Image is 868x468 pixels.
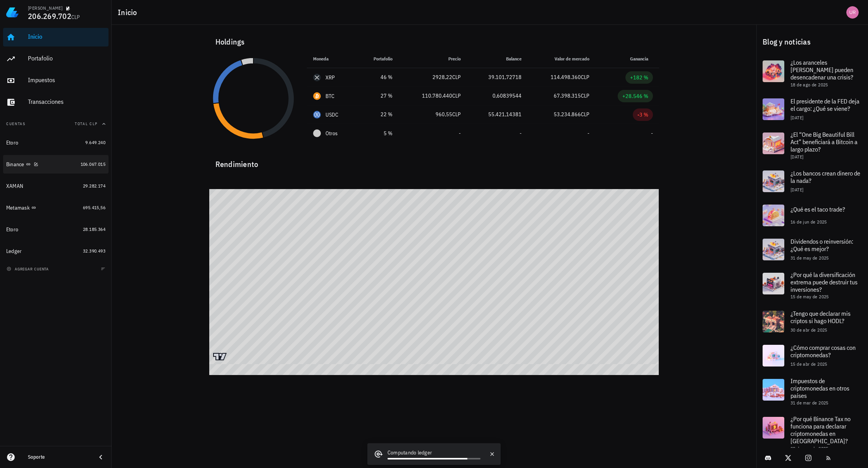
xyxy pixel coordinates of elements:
span: 2928,22 [432,74,452,81]
a: Metamask 695.415,56 [3,198,108,217]
div: 46 % [363,73,393,81]
a: ¿Por qué la diversificación extrema puede destruir tus inversiones? 15 de may de 2025 [756,267,868,305]
span: 960,55 [436,111,452,118]
a: ¿El “One Big Beautiful Bill Act” beneficiará a Bitcoin a largo plazo? [DATE] [756,126,868,164]
div: USDC-icon [313,111,321,119]
span: ¿Por qué Binance Tax no funciona para declarar criptomonedas en [GEOGRAPHIC_DATA]? [790,415,851,445]
span: 30 de abr de 2025 [790,327,827,333]
div: Portafolio [28,55,105,62]
span: Otros [325,129,338,138]
span: [DATE] [790,154,803,160]
span: 16 de jun de 2025 [790,219,827,225]
div: XAMAN [6,183,23,189]
a: Dividendos o reinversión: ¿Qué es mejor? 31 de may de 2025 [756,232,868,267]
span: 31 de may de 2025 [790,255,829,261]
div: 5 % [363,129,393,138]
span: Ganancia [630,56,653,62]
span: 15 de may de 2025 [790,294,829,299]
th: Balance [467,50,528,68]
span: 110.780.440 [422,92,452,99]
span: - [651,130,653,137]
span: Impuestos de criptomonedas en otros países [790,377,849,399]
div: Impuestos [28,76,105,84]
div: Soporte [28,454,90,460]
h1: Inicio [118,6,140,19]
div: avatar [846,6,859,19]
span: Dividendos o reinversión: ¿Qué es mejor? [790,237,853,253]
span: CLP [452,92,461,99]
div: Binance [6,161,24,168]
span: ¿Cómo comprar cosas con criptomonedas? [790,344,856,359]
a: ¿Qué es el taco trade? 16 de jun de 2025 [756,198,868,232]
span: 67.398.315 [554,92,581,99]
span: [DATE] [790,187,803,193]
a: ¿Cómo comprar cosas con criptomonedas? 15 de abr de 2025 [756,339,868,373]
span: ¿Qué es el taco trade? [790,205,845,213]
span: 695.415,56 [83,205,105,210]
span: - [587,130,589,137]
div: BTC [325,92,335,100]
div: Etoro [6,226,18,233]
div: 0,60839544 [473,92,522,100]
span: - [459,130,461,137]
button: CuentasTotal CLP [3,115,108,133]
button: agregar cuenta [5,265,52,273]
a: Etoro 28.185.364 [3,220,108,239]
a: Impuestos [3,71,108,90]
div: Rendimiento [209,152,659,170]
div: Computando ledger [387,449,480,458]
div: +28.546 % [622,92,648,100]
a: Etoro 9.649.240 [3,133,108,152]
img: LedgiFi [6,6,19,19]
div: XRP [325,74,335,81]
a: Ledger 32.390.493 [3,242,108,260]
a: XAMAN 29.282.174 [3,177,108,195]
a: Charting by TradingView [213,353,227,360]
span: ¿El “One Big Beautiful Bill Act” beneficiará a Bitcoin a largo plazo? [790,131,858,153]
a: Portafolio [3,50,108,68]
span: 9.649.240 [85,139,105,145]
a: ¿Los aranceles [PERSON_NAME] pueden desencadenar una crisis? 18 de ago de 2025 [756,54,868,92]
span: agregar cuenta [8,267,49,272]
div: Blog y noticias [756,29,868,54]
span: CLP [452,111,461,118]
div: Metamask [6,205,30,211]
span: CLP [581,74,589,81]
span: 32.390.493 [83,248,105,254]
span: ¿Por qué la diversificación extrema puede destruir tus inversiones? [790,271,858,293]
div: 55.421,14381 [473,110,522,119]
span: 206.269.702 [28,11,71,21]
a: Impuestos de criptomonedas en otros países 31 de mar de 2025 [756,373,868,411]
span: 114.498.360 [551,74,581,81]
div: Holdings [209,29,659,54]
span: 53.234.866 [554,111,581,118]
a: ¿Por qué Binance Tax no funciona para declarar criptomonedas en [GEOGRAPHIC_DATA]? 28 de mar de 2025 [756,411,868,456]
span: ¿Los bancos crean dinero de la nada? [790,169,860,184]
th: Portafolio [357,50,399,68]
a: Inicio [3,28,108,46]
span: 29.282.174 [83,183,105,189]
span: CLP [71,14,80,21]
div: 27 % [363,92,393,100]
a: Transacciones [3,93,108,112]
div: [PERSON_NAME] [28,5,62,11]
th: Moneda [307,50,357,68]
div: Etoro [6,139,18,146]
span: - [520,130,522,137]
span: El presidente de la FED deja el cargo: ¿Qué se viene? [790,97,859,112]
div: BTC-icon [313,92,321,100]
div: XRP-icon [313,74,321,81]
div: Inicio [28,33,105,40]
span: [DATE] [790,115,803,120]
span: CLP [452,74,461,81]
span: 28.185.364 [83,226,105,232]
span: CLP [581,92,589,99]
div: +182 % [630,74,648,81]
a: ¿Tengo que declarar mis criptos si hago HODL? 30 de abr de 2025 [756,305,868,339]
div: Ledger [6,248,22,255]
span: Total CLP [75,121,98,126]
div: USDC [325,111,339,119]
span: 18 de ago de 2025 [790,82,828,88]
span: 15 de abr de 2025 [790,361,827,367]
span: 106.067.015 [81,161,105,167]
